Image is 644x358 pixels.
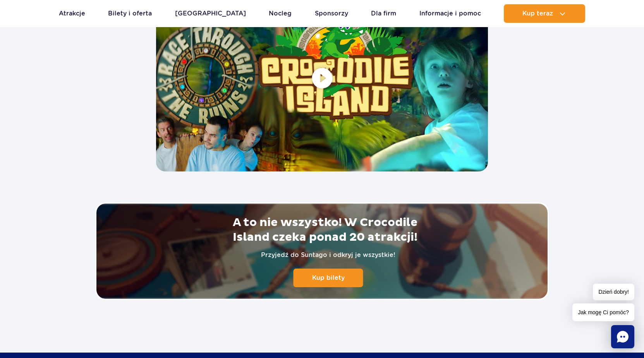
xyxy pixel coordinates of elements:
[611,325,634,348] div: Chat
[315,4,348,23] a: Sponsorzy
[108,4,152,23] a: Bilety i oferta
[269,4,292,23] a: Nocleg
[59,4,85,23] a: Atrakcje
[572,303,634,321] span: Jak mogę Ci pomóc?
[175,4,246,23] a: [GEOGRAPHIC_DATA]
[261,251,395,259] p: Przyjedź do Suntago i odkryj je wszystkie!
[522,10,553,17] span: Kup teraz
[233,215,424,245] strong: A to nie wszystko! W Crocodile Island czeka ponad 20 atrakcji!
[419,4,481,23] a: Informacje i pomoc
[371,4,396,23] a: Dla firm
[294,269,363,287] a: Kup bilety
[504,4,585,23] button: Kup teraz
[312,274,345,281] span: Kup bilety
[593,284,634,300] span: Dzień dobry!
